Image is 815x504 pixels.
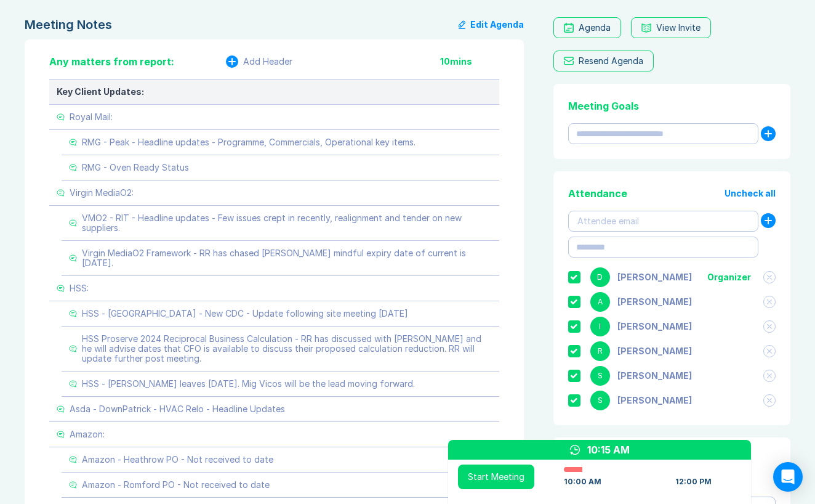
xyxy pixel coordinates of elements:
[458,465,534,489] button: Start Meeting
[82,163,189,173] div: RMG - Oven Ready Status
[656,23,701,33] div: View Invite
[617,272,692,282] div: Danny Sisson
[82,480,270,490] div: Amazon - Romford PO - Not received to date
[590,366,610,386] div: S
[617,346,692,356] div: Richard Rust
[590,292,610,312] div: A
[57,87,492,97] div: Key Client Updates:
[82,379,415,389] div: HSS - [PERSON_NAME] leaves [DATE]. Mig Vicos will be the lead moving forward.
[568,186,627,201] div: Attendance
[49,54,174,69] div: Any matters from report:
[617,297,692,307] div: Ashley Walters
[707,272,751,282] div: Organizer
[226,55,292,68] button: Add Header
[773,462,803,492] div: Open Intercom Messenger
[590,317,610,336] div: I
[82,248,492,268] div: Virgin MediaO2 Framework - RR has chased [PERSON_NAME] mindful expiry date of current is [DATE].
[564,477,601,487] div: 10:00 AM
[587,442,630,457] div: 10:15 AM
[82,213,492,233] div: VMO2 - RIT - Headline updates - Few issues crept in recently, realignment and tender on new suppl...
[631,17,711,38] button: View Invite
[70,404,285,414] div: Asda - DownPatrick - HVAC Relo - Headline Updates
[440,57,499,67] div: 10 mins
[70,429,105,439] div: Amazon:
[82,334,492,364] div: HSS Proserve 2024 Reciprocal Business Calculation - RR has discussed with [PERSON_NAME] and he wi...
[82,309,408,319] div: HSS - [GEOGRAPHIC_DATA] - New CDC - Update following site meeting [DATE]
[82,137,416,147] div: RMG - Peak - Headline updates - Programme, Commercials, Operational key items.
[617,396,692,405] div: Steve Casey
[459,17,524,32] button: Edit Agenda
[617,322,692,331] div: Iain Parnell
[70,188,134,198] div: Virgin MediaO2:
[568,99,776,113] div: Meeting Goals
[590,391,610,410] div: S
[70,283,89,293] div: HSS:
[25,17,112,32] div: Meeting Notes
[579,56,643,66] div: Resend Agenda
[590,267,610,287] div: D
[243,57,292,67] div: Add Header
[553,17,621,38] a: Agenda
[82,455,273,465] div: Amazon - Heathrow PO - Not received to date
[675,477,712,487] div: 12:00 PM
[553,51,654,71] button: Resend Agenda
[590,341,610,361] div: R
[579,23,611,33] div: Agenda
[617,371,692,381] div: Scott Drewery
[70,112,113,122] div: Royal Mail:
[725,189,776,198] button: Uncheck all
